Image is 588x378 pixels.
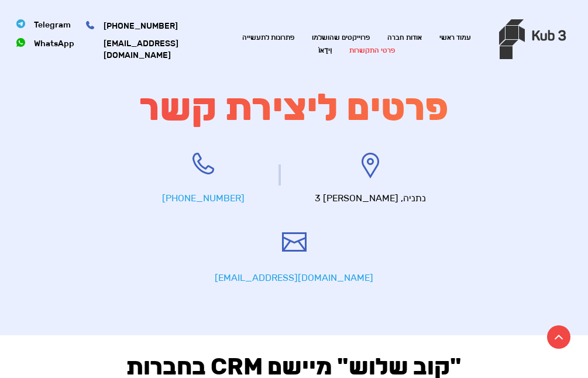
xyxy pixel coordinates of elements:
a: [PHONE_NUMBER] [162,193,245,204]
a: פרוייקטים שהושלמו [312,33,370,42]
a: אודות חברה [387,33,422,42]
a: פתרונות לתעשייה [242,33,294,42]
a: [EMAIL_ADDRESS][DOMAIN_NAME] [215,272,373,283]
a: WhatsApp [34,38,74,50]
a: וִידֵאוֹ [318,46,332,54]
a: פרטי התקשרות [349,46,395,54]
a: [PHONE_NUMBER] [104,20,214,32]
a: [EMAIL_ADDRESS][DOMAIN_NAME] [104,38,208,61]
a: עמוד ראשי [439,33,471,42]
img: Kub3 [499,19,566,59]
a: Telegram [34,19,74,31]
h2: פרטים ליצירת קשר [22,67,566,130]
p: נתניה, [PERSON_NAME] 3 [315,191,426,205]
